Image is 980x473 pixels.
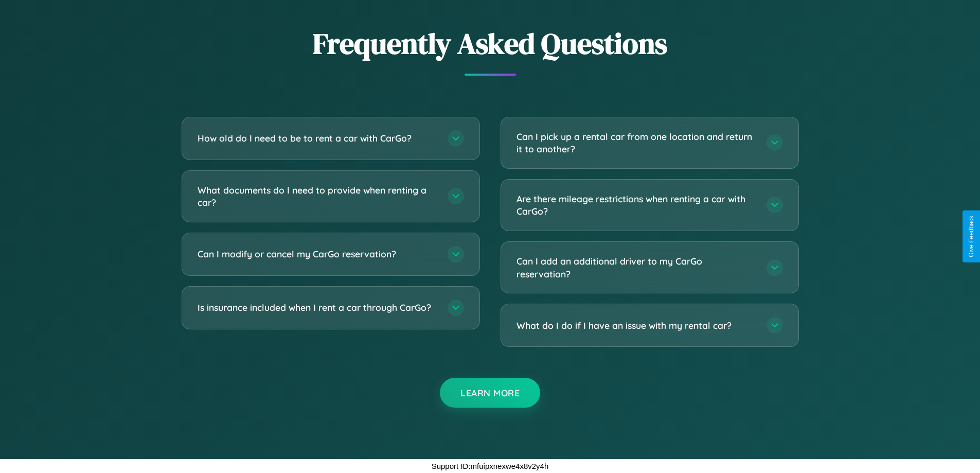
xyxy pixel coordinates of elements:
h3: Can I modify or cancel my CarGo reservation? [198,248,437,260]
h3: Are there mileage restrictions when renting a car with CarGo? [516,192,756,218]
h3: How old do I need to be to rent a car with CarGo? [198,132,437,145]
h2: Frequently Asked Questions [182,24,799,63]
h3: Is insurance included when I rent a car through CarGo? [198,301,437,314]
button: Learn More [440,378,540,408]
h3: Can I pick up a rental car from one location and return it to another? [516,130,756,155]
h3: What documents do I need to provide when renting a car? [198,184,437,209]
p: Support ID: mfuipxnexwe4x8v2y4h [432,459,549,473]
h3: What do I do if I have an issue with my rental car? [516,319,756,332]
div: Give Feedback [968,216,975,257]
h3: Can I add an additional driver to my CarGo reservation? [516,255,756,280]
